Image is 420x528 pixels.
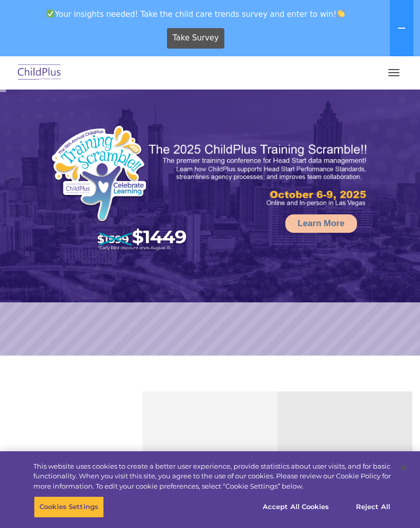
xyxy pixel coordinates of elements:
[337,10,345,17] img: 👏
[392,456,415,479] button: Close
[167,28,225,49] a: Take Survey
[257,496,334,518] button: Accept All Cookies
[341,496,405,518] button: Reject All
[33,461,391,492] div: This website uses cookies to create a better user experience, provide statistics about user visit...
[4,4,388,24] span: Your insights needed! Take the child care trends survey and enter to win!
[47,10,54,17] img: ✅
[34,496,104,518] button: Cookies Settings
[173,29,219,47] span: Take Survey
[15,61,64,85] img: ChildPlus by Procare Solutions
[285,214,357,233] a: Learn More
